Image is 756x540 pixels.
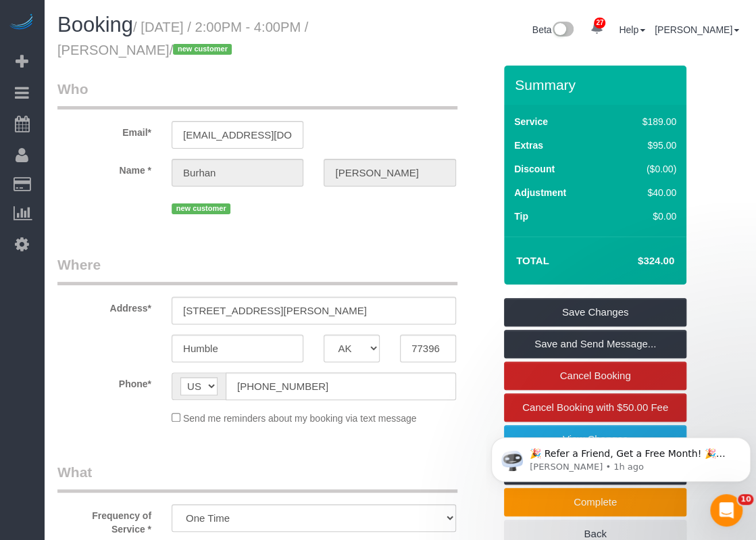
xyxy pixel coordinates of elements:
img: New interface [551,22,574,39]
iframe: Intercom live chat [710,494,742,526]
span: Send me reminders about my booking via text message [183,413,417,424]
label: Phone* [47,372,161,391]
label: Name * [47,159,161,177]
h3: Summary [515,77,680,93]
span: new customer [172,203,230,214]
label: Service [514,115,548,128]
label: Discount [514,162,555,176]
span: new customer [173,44,232,55]
input: First Name* [172,159,303,187]
div: $0.00 [613,210,676,223]
a: Save Changes [504,298,686,326]
span: Booking [57,13,133,36]
strong: Total [516,255,549,266]
span: 27 [594,18,605,28]
a: Beta [532,24,574,35]
a: Help [619,24,645,35]
label: Adjustment [514,186,566,199]
span: / [170,43,236,57]
small: / [DATE] / 2:00PM - 4:00PM / [PERSON_NAME] [57,20,308,57]
iframe: Intercom notifications message [486,409,756,504]
a: 27 [583,14,609,43]
legend: Who [57,79,457,109]
label: Tip [514,210,528,223]
input: Email* [172,121,303,149]
label: Extras [514,139,543,152]
input: City* [172,335,303,362]
div: ($0.00) [613,162,676,176]
span: 10 [738,494,753,505]
label: Frequency of Service * [47,504,161,536]
legend: Where [57,255,457,285]
label: Email* [47,121,161,139]
h4: $324.00 [597,255,674,267]
div: $95.00 [613,139,676,152]
input: Zip Code* [400,335,456,362]
a: [PERSON_NAME] [655,24,739,35]
span: Cancel Booking with $50.00 Fee [522,401,668,413]
div: $189.00 [613,115,676,128]
img: Automaid Logo [8,14,35,32]
legend: What [57,462,457,493]
input: Last Name* [324,159,455,187]
div: $40.00 [613,186,676,199]
a: Cancel Booking [504,362,686,390]
input: Phone* [226,372,456,400]
label: Address* [47,297,161,315]
a: Save and Send Message... [504,330,686,358]
a: Cancel Booking with $50.00 Fee [504,393,686,422]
